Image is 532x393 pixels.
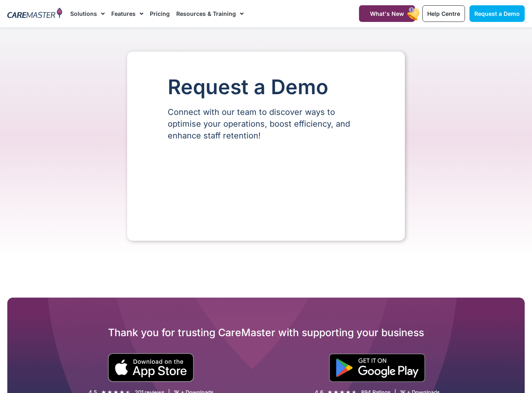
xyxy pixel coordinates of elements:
a: Help Centre [422,5,465,22]
h1: Request a Demo [168,76,364,98]
span: Request a Demo [474,10,520,17]
img: "Get is on" Black Google play button. [329,354,425,382]
span: Help Centre [427,10,460,17]
iframe: Form 0 [168,155,364,216]
a: Request a Demo [469,5,525,22]
h2: Thank you for trusting CareMaster with supporting your business [7,326,525,339]
img: small black download on the apple app store button. [108,353,194,382]
span: What's New [370,10,404,17]
a: What's New [359,5,415,22]
p: Connect with our team to discover ways to optimise your operations, boost efficiency, and enhance... [168,106,364,142]
img: CareMaster Logo [7,8,62,20]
